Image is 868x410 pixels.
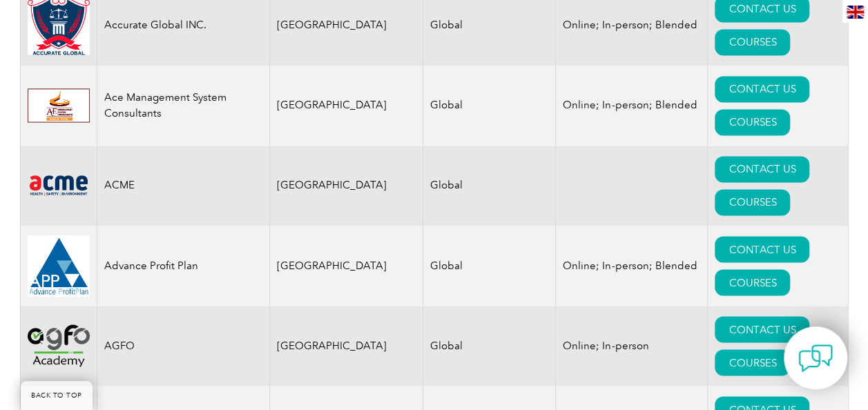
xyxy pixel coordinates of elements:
a: COURSES [715,349,790,375]
td: [GEOGRAPHIC_DATA] [269,306,423,386]
a: COURSES [715,29,790,55]
a: CONTACT US [715,76,809,102]
img: 0f03f964-e57c-ec11-8d20-002248158ec2-logo.png [28,173,90,198]
td: Global [423,146,556,226]
td: Global [423,66,556,146]
td: [GEOGRAPHIC_DATA] [269,226,423,306]
a: COURSES [715,189,790,215]
img: 2d900779-188b-ea11-a811-000d3ae11abd-logo.png [28,324,90,366]
td: [GEOGRAPHIC_DATA] [269,66,423,146]
td: ACME [97,146,269,226]
td: AGFO [97,306,269,386]
a: BACK TO TOP [21,381,93,410]
img: en [847,6,864,19]
img: 306afd3c-0a77-ee11-8179-000d3ae1ac14-logo.jpg [28,88,90,122]
td: Online; In-person; Blended [556,226,708,306]
td: Online; In-person [556,306,708,386]
td: Global [423,226,556,306]
td: Advance Profit Plan [97,226,269,306]
a: CONTACT US [715,156,809,182]
td: Ace Management System Consultants [97,66,269,146]
a: CONTACT US [715,236,809,262]
td: Online; In-person; Blended [556,66,708,146]
img: cd2924ac-d9bc-ea11-a814-000d3a79823d-logo.jpg [28,235,90,297]
img: contact-chat.png [798,341,833,375]
a: COURSES [715,269,790,295]
td: Global [423,306,556,386]
td: [GEOGRAPHIC_DATA] [269,146,423,226]
a: COURSES [715,109,790,135]
a: CONTACT US [715,316,809,342]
